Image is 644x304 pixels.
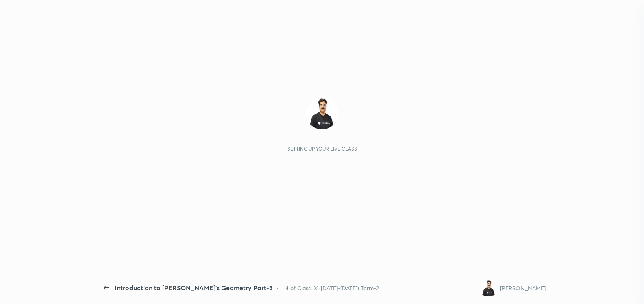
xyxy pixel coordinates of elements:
div: [PERSON_NAME] [500,284,546,292]
div: L4 of Class IX ([DATE]-[DATE]) Term-2 [282,284,379,292]
div: Introduction to [PERSON_NAME]'s Geometry Part-3 [115,283,273,293]
div: Setting up your live class [287,146,357,152]
img: 144b345530af4266b4014317b2bf6637.jpg [306,97,338,129]
img: 144b345530af4266b4014317b2bf6637.jpg [481,280,497,296]
div: • [276,284,279,292]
